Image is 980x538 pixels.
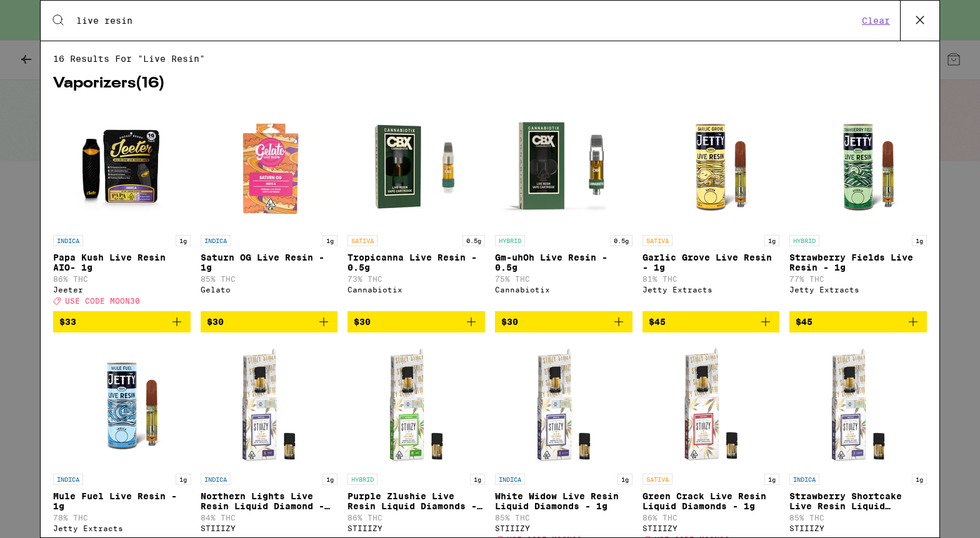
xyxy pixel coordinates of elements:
[495,514,632,522] p: 85% THC
[642,104,780,311] a: Open page for Garlic Grove Live Resin - 1g from Jetty Extracts
[501,317,518,327] span: $30
[501,104,626,229] img: Cannabiotix - Gm-uhOh Live Resin - 0.5g
[789,311,927,332] button: Add to bag
[789,104,927,311] a: Open page for Strawberry Fields Live Resin - 1g from Jetty Extracts
[858,15,894,26] button: Clear
[201,235,231,246] p: INDICA
[495,252,632,272] p: Gm-uhOh Live Resin - 0.5g
[347,275,485,283] p: 73% THC
[206,104,331,229] img: Gelato - Saturn OG Live Resin - 1g
[53,286,191,294] div: Jeeter
[789,252,927,272] p: Strawberry Fields Live Resin - 1g
[53,514,191,522] p: 78% THC
[53,275,191,283] p: 86% THC
[648,342,773,467] img: STIIIZY - Green Crack Live Resin Liquid Diamonds - 1g
[495,235,525,246] p: HYBRID
[789,275,927,283] p: 77% THC
[53,54,927,64] span: 16 results for "live resin"
[495,104,632,311] a: Open page for Gm-uhOh Live Resin - 0.5g from Cannabiotix
[201,104,338,311] a: Open page for Saturn OG Live Resin - 1g from Gelato
[764,474,779,485] p: 1g
[322,235,337,246] p: 1g
[495,311,632,332] button: Add to bag
[796,342,921,467] img: STIIIZY - Strawberry Shortcake Live Resin Liquid Diamonds - 1g
[176,235,191,246] p: 1g
[495,286,632,294] div: Cannabiotix
[53,104,191,311] a: Open page for Papa Kush Live Resin AIO- 1g from Jeeter
[354,317,371,327] span: $30
[53,311,191,332] button: Add to bag
[462,235,485,246] p: 0.5g
[495,524,632,532] div: STIIIZY
[347,252,485,272] p: Tropicanna Live Resin - 0.5g
[796,317,812,327] span: $45
[347,235,377,246] p: SATIVA
[764,235,779,246] p: 1g
[642,252,780,272] p: Garlic Grove Live Resin - 1g
[649,317,666,327] span: $45
[501,342,626,467] img: STIIIZY - White Widow Live Resin Liquid Diamonds - 1g
[642,491,780,511] p: Green Crack Live Resin Liquid Diamonds - 1g
[347,474,377,485] p: HYBRID
[207,317,224,327] span: $30
[347,514,485,522] p: 86% THC
[617,474,632,485] p: 1g
[347,104,485,311] a: Open page for Tropicanna Live Resin - 0.5g from Cannabiotix
[53,76,927,91] h2: Vaporizers ( 16 )
[789,235,819,246] p: HYBRID
[201,514,338,522] p: 84% THC
[201,311,338,332] button: Add to bag
[53,491,191,511] p: Mule Fuel Live Resin - 1g
[642,275,780,283] p: 81% THC
[610,235,632,246] p: 0.5g
[495,474,525,485] p: INDICA
[642,311,780,332] button: Add to bag
[789,514,927,522] p: 85% THC
[354,342,479,467] img: STIIIZY - Purple Zlushie Live Resin Liquid Diamonds - 1g
[201,491,338,511] p: Northern Lights Live Resin Liquid Diamond - 1g
[495,491,632,511] p: White Widow Live Resin Liquid Diamonds - 1g
[796,104,921,229] img: Jetty Extracts - Strawberry Fields Live Resin - 1g
[912,235,927,246] p: 1g
[648,104,773,229] img: Jetty Extracts - Garlic Grove Live Resin - 1g
[59,342,184,467] img: Jetty Extracts - Mule Fuel Live Resin - 1g
[201,275,338,283] p: 85% THC
[53,252,191,272] p: Papa Kush Live Resin AIO- 1g
[470,474,485,485] p: 1g
[347,524,485,532] div: STIIIZY
[59,317,76,327] span: $33
[201,286,338,294] div: Gelato
[354,104,479,229] img: Cannabiotix - Tropicanna Live Resin - 0.5g
[642,235,672,246] p: SATIVA
[201,474,231,485] p: INDICA
[201,252,338,272] p: Saturn OG Live Resin - 1g
[642,514,780,522] p: 86% THC
[201,524,338,532] div: STIIIZY
[206,342,331,467] img: STIIIZY - Northern Lights Live Resin Liquid Diamond - 1g
[789,524,927,532] div: STIIIZY
[347,491,485,511] p: Purple Zlushie Live Resin Liquid Diamonds - 1g
[347,286,485,294] div: Cannabiotix
[347,311,485,332] button: Add to bag
[789,491,927,511] p: Strawberry Shortcake Live Resin Liquid Diamonds - 1g
[7,9,90,19] span: Hi. Need any help?
[53,524,191,532] div: Jetty Extracts
[59,104,184,229] img: Jeeter - Papa Kush Live Resin AIO- 1g
[76,15,858,26] input: Search for products & categories
[322,474,337,485] p: 1g
[789,286,927,294] div: Jetty Extracts
[53,474,83,485] p: INDICA
[495,275,632,283] p: 75% THC
[789,474,819,485] p: INDICA
[642,524,780,532] div: STIIIZY
[912,474,927,485] p: 1g
[53,235,83,246] p: INDICA
[65,297,140,305] span: USE CODE MOON30
[642,286,780,294] div: Jetty Extracts
[642,474,672,485] p: SATIVA
[176,474,191,485] p: 1g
